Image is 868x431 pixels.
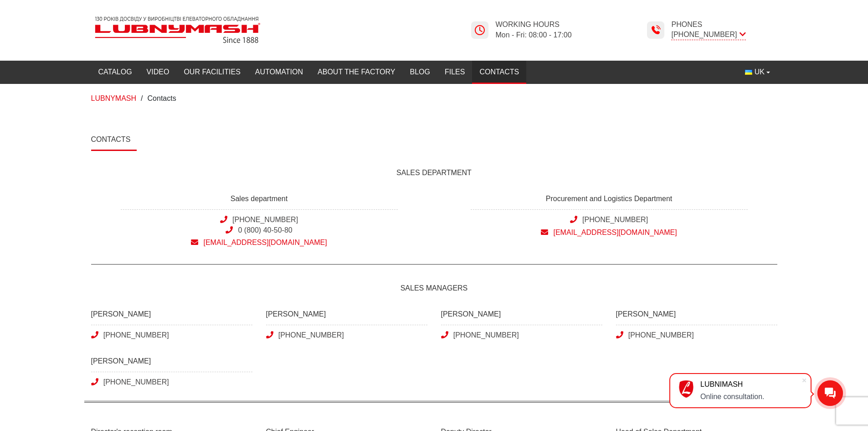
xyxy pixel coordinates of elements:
a: [PHONE_NUMBER] [232,216,298,223]
font: [PERSON_NAME] [91,310,151,318]
font: Automation [255,68,303,76]
a: [EMAIL_ADDRESS][DOMAIN_NAME] [471,228,748,238]
font: Mon - Fri: 08:00 - 17:00 [495,31,571,39]
a: [EMAIL_ADDRESS][DOMAIN_NAME] [121,238,398,248]
button: UK [738,63,777,81]
font: Our facilities [184,68,240,76]
font: [PERSON_NAME] [91,357,151,365]
font: LUBNIMASH [700,380,743,388]
font: Online consultation. [700,393,765,400]
font: Contacts [91,135,131,143]
font: Phones [671,21,702,28]
a: Automation [248,63,310,81]
img: Lubnymash [91,13,264,47]
font: [PERSON_NAME] [616,310,676,318]
font: [EMAIL_ADDRESS][DOMAIN_NAME] [204,239,327,246]
font: [PHONE_NUMBER] [278,331,344,339]
a: [PHONE_NUMBER] [441,330,602,340]
a: [PHONE_NUMBER] [91,377,252,387]
font: Sales department [231,195,288,203]
img: Lubnymash time icon [474,25,485,36]
a: Blog [402,63,437,81]
font: Video [147,68,169,76]
a: [PHONE_NUMBER] [266,330,427,340]
a: LUBNYMASH [91,94,137,102]
font: UK [755,68,765,76]
a: Our facilities [176,63,247,81]
font: Sales managers [401,284,468,292]
font: [PHONE_NUMBER] [628,331,694,339]
a: [PHONE_NUMBER] [582,216,648,223]
font: [PHONE_NUMBER] [103,331,169,339]
font: Catalog [98,68,132,76]
img: Ukrainian [745,70,752,75]
font: Files [445,68,465,76]
a: [PHONE_NUMBER] [91,330,252,340]
a: Video [139,63,177,81]
img: Lubnymash time icon [650,25,661,36]
font: [PERSON_NAME] [266,310,326,318]
a: Catalog [91,63,139,81]
a: Files [437,63,472,81]
font: [PERSON_NAME] [441,310,501,318]
a: Contacts [472,63,526,81]
font: Contacts [148,94,176,102]
font: Contacts [479,68,519,76]
font: [PHONE_NUMBER] [453,331,519,339]
a: About the factory [310,63,402,81]
font: / [141,94,143,102]
a: [PHONE_NUMBER] [616,330,777,340]
a: 0 (800) 40-50-80 [238,226,293,234]
font: Blog [410,68,430,76]
font: Working hours [495,21,559,28]
font: [PHONE_NUMBER] [103,378,169,386]
font: Sales department [396,169,472,177]
font: [EMAIL_ADDRESS][DOMAIN_NAME] [554,228,677,236]
font: Procurement and Logistics Department [546,195,672,203]
font: About the factory [318,68,395,76]
font: [PHONE_NUMBER] [671,31,737,38]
